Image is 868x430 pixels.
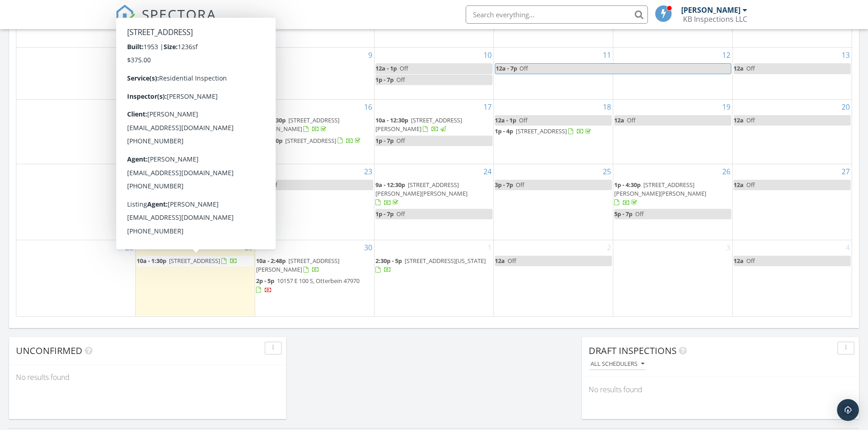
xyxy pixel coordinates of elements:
[255,164,375,240] td: Go to September 23, 2025
[732,48,852,100] td: Go to September 13, 2025
[724,240,732,255] a: Go to October 3, 2025
[375,240,494,316] td: Go to October 1, 2025
[256,276,373,295] a: 2p - 5p 10157 E 100 S, Otterbein 47970
[137,191,254,202] a: 2p - 5:30p [STREET_ADDRESS]
[137,116,166,124] span: 10a - 1:48p
[493,48,613,100] td: Go to September 11, 2025
[16,164,136,240] td: Go to September 21, 2025
[375,180,493,208] a: 9a - 12:30p [STREET_ADDRESS][PERSON_NAME][PERSON_NAME]
[720,100,732,114] a: Go to September 19, 2025
[256,137,362,145] a: 1p - 3:30p [STREET_ADDRESS]
[495,126,612,137] a: 1p - 4p [STREET_ADDRESS]
[732,100,852,164] td: Go to September 20, 2025
[375,48,494,100] td: Go to September 10, 2025
[247,48,255,62] a: Go to September 8, 2025
[614,210,632,218] span: 5p - 7p
[136,164,255,240] td: Go to September 22, 2025
[375,116,462,133] span: [STREET_ADDRESS][PERSON_NAME]
[495,181,513,189] span: 3p - 7p
[746,116,755,124] span: Off
[840,48,852,62] a: Go to September 13, 2025
[495,257,505,265] span: 12a
[256,116,286,124] span: 9a - 12:30p
[123,164,135,179] a: Go to September 21, 2025
[375,76,394,84] span: 1p - 7p
[466,5,648,24] input: Search everything...
[486,240,493,255] a: Go to October 1, 2025
[256,257,286,265] span: 10a - 2:48p
[9,365,286,390] div: No results found
[375,116,462,133] a: 10a - 12:30p [STREET_ADDRESS][PERSON_NAME]
[255,48,375,100] td: Go to September 9, 2025
[734,64,744,72] span: 12a
[396,76,405,84] span: Off
[137,257,237,265] a: 10a - 1:30p [STREET_ADDRESS]
[137,116,246,124] a: 10a - 1:48p [STREET_ADDRESS]
[16,240,136,316] td: Go to September 28, 2025
[613,48,732,100] td: Go to September 12, 2025
[614,181,641,189] span: 1p - 4:30p
[582,377,859,402] div: No results found
[269,181,277,189] span: Off
[375,181,467,197] span: [STREET_ADDRESS][PERSON_NAME][PERSON_NAME]
[614,180,731,208] a: 1p - 4:30p [STREET_ADDRESS][PERSON_NAME][PERSON_NAME]
[605,240,613,255] a: Go to October 2, 2025
[136,100,255,164] td: Go to September 15, 2025
[837,399,859,421] div: Open Intercom Messenger
[519,116,528,124] span: Off
[115,12,216,31] a: SPECTORA
[519,64,528,72] span: Off
[627,116,636,124] span: Off
[516,181,524,189] span: Off
[137,256,254,267] a: 10a - 1:30p [STREET_ADDRESS]
[136,48,255,100] td: Go to September 8, 2025
[746,257,755,265] span: Off
[734,181,744,189] span: 12a
[256,277,274,285] span: 2p - 5p
[495,127,593,135] a: 1p - 4p [STREET_ADDRESS]
[734,116,744,124] span: 12a
[635,210,644,218] span: Off
[375,164,494,240] td: Go to September 24, 2025
[482,48,493,62] a: Go to September 10, 2025
[255,240,375,316] td: Go to September 30, 2025
[734,257,744,265] span: 12a
[137,192,163,200] span: 2p - 5:30p
[614,116,624,124] span: 12a
[482,164,493,179] a: Go to September 24, 2025
[375,137,394,145] span: 1p - 7p
[613,240,732,316] td: Go to October 3, 2025
[243,100,255,114] a: Go to September 15, 2025
[158,127,166,136] span: Off
[396,137,405,145] span: Off
[16,100,136,164] td: Go to September 14, 2025
[256,136,373,147] a: 1p - 3:30p [STREET_ADDRESS]
[137,257,166,265] span: 10a - 1:30p
[169,257,220,265] span: [STREET_ADDRESS]
[681,5,740,15] div: [PERSON_NAME]
[243,240,255,255] a: Go to September 29, 2025
[720,48,732,62] a: Go to September 12, 2025
[256,116,339,133] a: 9a - 12:30p [STREET_ADDRESS][PERSON_NAME]
[495,127,513,135] span: 1p - 4p
[601,48,613,62] a: Go to September 11, 2025
[375,115,493,135] a: 10a - 12:30p [STREET_ADDRESS][PERSON_NAME]
[256,115,373,135] a: 9a - 12:30p [STREET_ADDRESS][PERSON_NAME]
[396,210,405,218] span: Off
[614,181,706,206] a: 1p - 4:30p [STREET_ADDRESS][PERSON_NAME][PERSON_NAME]
[613,100,732,164] td: Go to September 19, 2025
[362,240,374,255] a: Go to September 30, 2025
[366,48,374,62] a: Go to September 9, 2025
[375,256,493,275] a: 2:30p - 5p [STREET_ADDRESS][US_STATE]
[16,344,82,357] span: Unconfirmed
[137,192,243,200] a: 2p - 5:30p [STREET_ADDRESS]
[844,240,852,255] a: Go to October 4, 2025
[375,257,486,273] a: 2:30p - 5p [STREET_ADDRESS][US_STATE]
[508,257,516,265] span: Off
[256,277,360,293] a: 2p - 5p 10157 E 100 S, Otterbein 47970
[137,181,246,189] a: 10a - 1:30p [STREET_ADDRESS]
[137,180,254,191] a: 10a - 1:30p [STREET_ADDRESS]
[142,5,216,24] span: SPECTORA
[493,100,613,164] td: Go to September 18, 2025
[840,164,852,179] a: Go to September 27, 2025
